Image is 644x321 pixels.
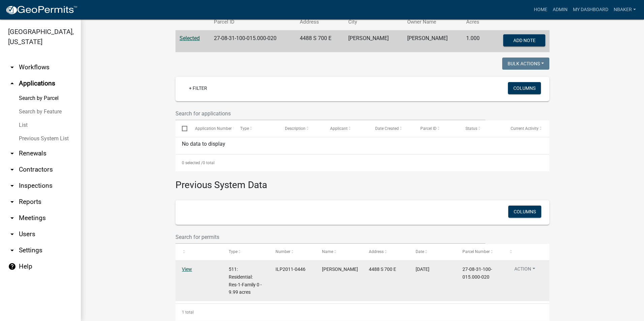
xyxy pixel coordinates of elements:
[511,126,539,131] span: Current Activity
[502,58,549,70] button: Bulk Actions
[175,230,485,244] input: Search for permits
[182,160,203,165] span: 0 selected /
[8,214,16,222] i: arrow_drop_down
[229,249,237,254] span: Type
[503,34,545,46] button: Add Note
[175,304,549,321] div: 1 total
[8,79,16,87] i: arrow_drop_up
[508,82,541,94] button: Columns
[403,14,462,30] th: Owner Name
[296,30,344,52] td: 4488 S 700 E
[414,120,459,137] datatable-header-cell: Parcel ID
[369,249,384,254] span: Address
[188,120,233,137] datatable-header-cell: Application Number
[465,126,477,131] span: Status
[344,14,403,30] th: City
[8,230,16,238] i: arrow_drop_down
[276,249,290,254] span: Number
[210,14,296,30] th: Parcel ID
[296,14,344,30] th: Address
[322,266,358,272] span: BRUCE SEBEYSTEN
[279,120,324,137] datatable-header-cell: Description
[8,63,16,71] i: arrow_drop_down
[462,249,490,254] span: Parcel Number
[462,266,492,280] span: 27-08-31-100-015.000-020
[195,126,232,131] span: Application Number
[324,120,369,137] datatable-header-cell: Applicant
[8,198,16,206] i: arrow_drop_down
[570,3,611,16] a: My Dashboard
[175,107,485,120] input: Search for applications
[330,126,348,131] span: Applicant
[175,154,549,171] div: 0 total
[240,126,249,131] span: Type
[403,30,462,52] td: [PERSON_NAME]
[8,246,16,254] i: arrow_drop_down
[175,120,188,137] datatable-header-cell: Select
[362,244,409,260] datatable-header-cell: Address
[316,244,362,260] datatable-header-cell: Name
[375,126,399,131] span: Date Created
[344,30,403,52] td: [PERSON_NAME]
[462,14,488,30] th: Acres
[210,30,296,52] td: 27-08-31-100-015.000-020
[508,206,541,218] button: Columns
[504,120,549,137] datatable-header-cell: Current Activity
[233,120,279,137] datatable-header-cell: Type
[175,137,549,154] div: No data to display
[409,244,456,260] datatable-header-cell: Date
[184,82,213,94] a: + Filter
[8,166,16,174] i: arrow_drop_down
[269,244,316,260] datatable-header-cell: Number
[180,35,200,41] a: Selected
[531,3,550,16] a: Home
[229,266,262,295] span: 511: Residential: Res-1-Family 0 - 9.99 acres
[175,171,549,192] h3: Previous System Data
[369,120,414,137] datatable-header-cell: Date Created
[8,262,16,271] i: help
[416,266,429,272] span: 7/14/2011
[550,3,570,16] a: Admin
[459,120,504,137] datatable-header-cell: Status
[8,182,16,190] i: arrow_drop_down
[611,3,639,16] a: nbaker
[322,249,333,254] span: Name
[513,38,535,43] span: Add Note
[276,266,305,272] span: ILP2011-0446
[222,244,269,260] datatable-header-cell: Type
[462,30,488,52] td: 1.000
[420,126,437,131] span: Parcel ID
[369,266,396,272] span: 4488 S 700 E
[416,249,424,254] span: Date
[285,126,305,131] span: Description
[509,265,541,275] button: Action
[8,149,16,157] i: arrow_drop_down
[456,244,503,260] datatable-header-cell: Parcel Number
[182,266,192,272] a: View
